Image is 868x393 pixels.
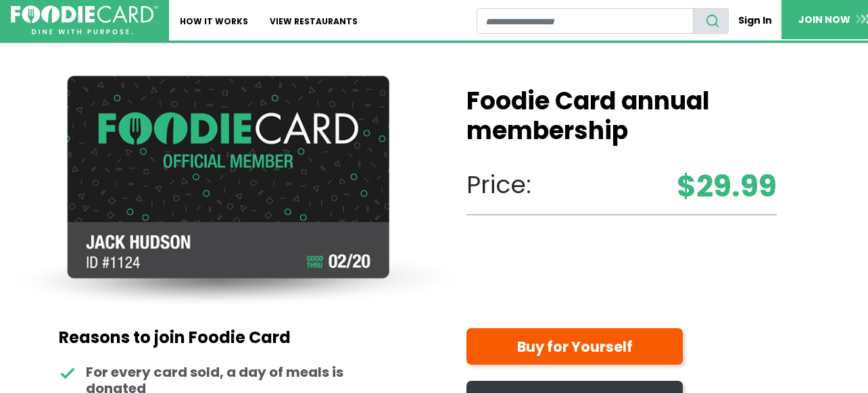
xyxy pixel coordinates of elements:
img: FoodieCard; Eat, Drink, Save, Donate [11,5,158,35]
h2: Reasons to join Foodie Card [59,328,380,348]
button: search [693,8,729,34]
h1: Foodie Card annual membership [466,86,777,145]
p: Price: [466,167,777,203]
strong: $29.99 [677,164,777,209]
input: restaurant search [477,8,694,34]
a: Sign In [729,8,781,33]
a: Buy for Yourself [466,328,683,365]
